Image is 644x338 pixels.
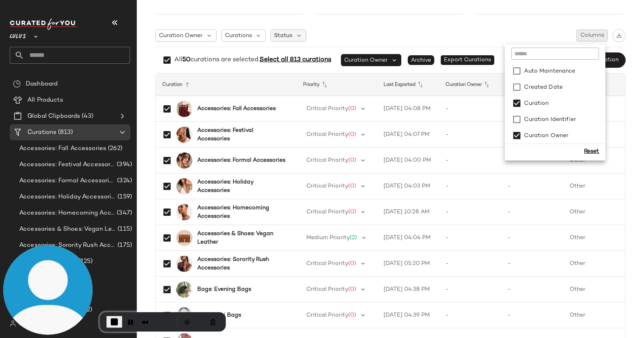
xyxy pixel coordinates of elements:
[377,122,439,148] td: [DATE] 04:07 PM
[377,277,439,303] td: [DATE] 04:38 PM
[501,122,563,148] td: -
[377,199,439,225] td: [DATE] 10:28 AM
[501,303,563,328] td: -
[408,55,434,65] span: Archive
[197,178,287,195] b: Accessories: Holiday Accessories
[260,56,331,63] span: Select all 813 curations
[274,31,292,40] span: Status
[501,173,563,199] td: -
[116,225,132,234] span: (115)
[13,80,21,88] img: svg%3e
[563,199,625,225] td: Other
[159,31,202,40] span: Curation Owner
[348,261,356,267] span: (0)
[522,127,568,144] label: Curation Owner
[176,152,192,169] img: 2735831_03_OM_2025-07-21.jpg
[306,157,348,163] span: Critical Priority
[176,127,192,143] img: 2720031_01_OM_2025-08-05.jpg
[27,96,63,105] span: All Products
[563,303,625,328] td: Other
[27,112,80,121] span: Global Clipboards
[197,104,276,113] b: Accessories: Fall Accessories
[501,73,563,96] th: Product Count
[439,199,501,225] td: -
[439,225,501,251] td: -
[80,112,93,121] span: (43)
[115,209,132,218] span: (347)
[116,192,132,202] span: (159)
[115,160,132,169] span: (394)
[197,156,285,165] b: Accessories: Formal Accessories
[306,106,348,112] span: Critical Priority
[501,277,563,303] td: -
[182,56,190,63] span: 50
[19,225,116,234] span: Accessories & Shoes: Vegan Leather
[439,173,501,199] td: -
[501,225,563,251] td: -
[377,225,439,251] td: [DATE] 04:04 PM
[19,209,115,218] span: Accessories: Homecoming Accessories
[19,241,116,250] span: Accessories: Sorority Rush Accessories
[306,183,348,189] span: Critical Priority
[563,173,625,199] td: Other
[10,19,78,30] img: cfy_white_logo.C9jOOHJF.svg
[19,192,116,202] span: Accessories: Holiday Accessories
[439,303,501,328] td: -
[348,106,356,112] span: (0)
[501,96,563,122] td: -
[522,95,549,111] label: Curation
[10,27,26,42] span: Lulus
[522,79,563,95] label: Created Date
[348,131,356,138] span: (0)
[348,209,356,215] span: (0)
[19,160,115,169] span: Accessories: Festival Accessories
[501,251,563,277] td: -
[439,277,501,303] td: -
[306,235,350,241] span: Medium Priority
[197,255,287,272] b: Accessories: Sorority Rush Accessories
[441,55,494,65] span: Export Curations
[439,73,501,96] th: Curation Owner
[344,56,388,65] span: Curation Owner
[176,307,192,323] img: 2638911_02_front_2025-08-27.jpg
[522,111,576,127] label: Curation Identifier
[348,286,356,292] span: (0)
[19,144,106,153] span: Accessories: Fall Accessories
[176,282,192,298] img: 2698431_01_OM_2025-08-26.jpg
[563,225,625,251] td: Other
[377,96,439,122] td: [DATE] 04:08 PM
[439,251,501,277] td: -
[306,312,348,318] span: Critical Priority
[348,183,356,189] span: (0)
[176,178,192,194] img: 2726331_01_OM_2025-08-20.jpg
[176,204,192,220] img: 2739171_01_OM_2025-08-26.jpg
[501,148,563,173] td: -
[197,311,241,319] b: Bags: Mini Bags
[306,286,348,292] span: Critical Priority
[116,241,132,250] span: (175)
[377,303,439,328] td: [DATE] 04:39 PM
[377,73,439,96] th: Last Exported
[19,176,116,186] span: Accessories: Formal Accessories
[197,230,287,246] b: Accessories & Shoes: Vegan Leather
[197,126,287,143] b: Accessories: Festival Accessories
[306,131,348,138] span: Critical Priority
[174,55,331,65] div: All curations are selected.
[176,101,192,117] img: 2727511_01_OM_2025-08-20.jpg
[563,251,625,277] td: Other
[522,63,575,79] label: Auto Maintenance
[350,235,357,241] span: (2)
[26,79,58,89] span: Dashboard
[576,29,608,42] button: Columns
[439,122,501,148] td: -
[27,128,56,137] span: Curations
[306,209,348,215] span: Critical Priority
[297,73,377,96] th: Priority
[225,31,252,40] span: Curations
[616,33,622,38] img: svg%3e
[439,148,501,173] td: -
[563,277,625,303] td: Other
[348,312,356,318] span: (0)
[348,157,356,163] span: (0)
[377,148,439,173] td: [DATE] 04:00 PM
